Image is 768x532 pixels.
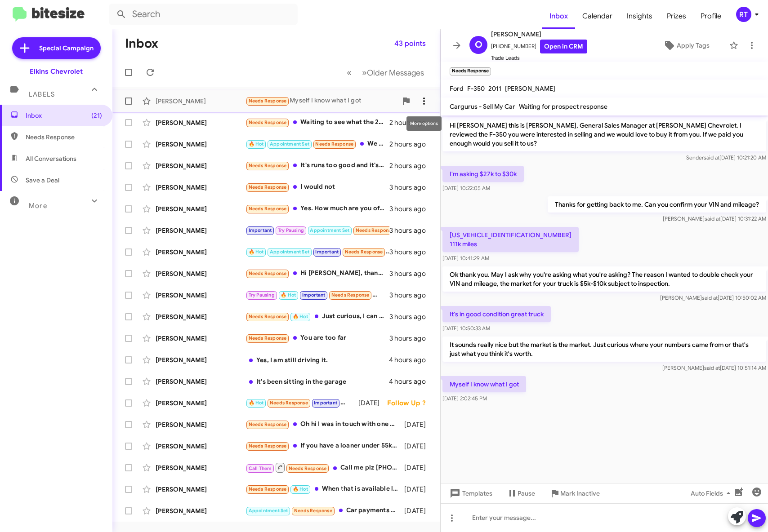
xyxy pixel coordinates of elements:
span: said at [704,154,719,161]
div: It's runs too good and it's paid for. [246,160,389,171]
button: 43 points [387,35,433,52]
a: Open in CRM [540,40,587,53]
div: [PERSON_NAME] [156,226,246,235]
span: Appointment Set [270,249,309,255]
p: I'm asking $27k to $30k [442,166,524,182]
span: Needs Response [249,443,287,449]
span: [PERSON_NAME] [DATE] 10:31:22 AM [663,215,766,222]
div: More options [406,116,442,131]
div: Elkins Chevrolet [30,67,83,76]
a: Prizes [660,3,693,29]
div: 3 hours ago [389,291,433,300]
div: [DATE] [403,463,433,472]
h1: Inbox [125,36,158,51]
span: 🔥 Hot [249,141,264,147]
button: Apply Tags [647,37,725,53]
div: [PERSON_NAME] [156,377,246,386]
span: 🔥 Hot [249,249,264,255]
span: [DATE] 10:22:05 AM [442,185,490,191]
span: Needs Response [315,141,353,147]
div: Call me plz [PHONE_NUMBER] [246,462,403,473]
span: Needs Response [249,163,287,168]
button: Pause [500,485,542,501]
button: Templates [441,485,500,501]
div: [PERSON_NAME] [156,334,246,343]
span: [DATE] 10:41:29 AM [442,255,489,262]
div: Waiting to see what the 2027 looks like! [246,117,389,128]
div: [PERSON_NAME] [156,269,246,278]
span: Pause [518,485,535,501]
span: Apply Tags [677,37,710,53]
div: Yes, I am still driving it. [246,355,389,364]
span: F-350 [467,84,485,93]
span: Calendar [575,3,620,29]
span: Needs Response [270,400,308,406]
div: Yes. How much are you offering? [246,204,389,214]
div: 4 hours ago [389,377,433,386]
span: (21) [91,111,102,120]
button: Mark Inactive [542,485,607,501]
div: [PERSON_NAME] [156,399,246,408]
div: 3 hours ago [389,312,433,321]
a: Insights [620,3,660,29]
div: [PERSON_NAME] [156,420,246,429]
p: [US_VEHICLE_IDENTIFICATION_NUMBER] 111k miles [442,227,579,252]
div: Myself I know what I got [246,96,397,106]
span: Important [314,400,337,406]
div: [PERSON_NAME] [156,312,246,321]
div: I would not [246,182,389,192]
span: Needs Response [26,133,102,142]
span: Needs Response [249,314,287,319]
span: 43 points [394,35,426,52]
div: [PERSON_NAME] [156,248,246,257]
span: Needs Response [249,184,287,190]
span: Needs Response [249,335,287,341]
span: Save a Deal [26,176,59,185]
span: Needs Response [249,270,287,276]
span: Cargurus - Sell My Car [450,102,515,111]
span: O [475,38,482,52]
div: [PERSON_NAME] [156,506,246,515]
a: Profile [693,3,728,29]
span: Needs Response [356,227,394,233]
span: Sender [DATE] 10:21:20 AM [686,154,766,161]
div: We already spoke. [246,139,389,149]
span: 🔥 Hot [249,400,264,406]
span: [PERSON_NAME] [DATE] 10:51:14 AM [662,364,766,371]
button: Previous [341,63,357,82]
span: 2011 [488,84,501,93]
span: [PHONE_NUMBER] [491,40,587,53]
span: Mark Inactive [560,485,600,501]
span: Important [302,292,326,298]
span: Auto Fields [691,485,734,501]
div: Car payments are outrageously high and I'm not interested in high car payments because I have bad... [246,505,403,516]
a: Special Campaign [12,37,101,59]
div: 3 hours ago [389,248,433,257]
span: [PERSON_NAME] [505,84,555,93]
div: 3 hours ago [389,334,433,343]
span: Appointment Set [310,227,349,233]
div: [PERSON_NAME] [156,161,246,170]
div: [PERSON_NAME] [156,204,246,213]
span: Ford [450,84,464,93]
span: said at [705,215,720,222]
div: 3 hours ago [389,226,433,235]
input: Search [109,4,298,25]
p: It's in good condition great truck [442,306,551,322]
span: Appointment Set [249,508,288,514]
div: [PERSON_NAME] [156,291,246,300]
span: » [362,67,367,78]
span: Needs Response [345,249,383,255]
span: Special Campaign [39,44,94,53]
span: All Conversations [26,154,76,163]
p: Hi [PERSON_NAME] this is [PERSON_NAME], General Sales Manager at [PERSON_NAME] Chevrolet. I revie... [442,117,766,151]
span: 🔥 Hot [281,292,296,298]
span: Trade Leads [491,53,587,62]
span: Needs Response [294,508,332,514]
div: Thanks [246,398,358,408]
div: Oh hi I was in touch with one of your team he said he'll let me know when the cheaper model exuin... [246,419,403,430]
span: Needs Response [289,465,327,471]
div: [PERSON_NAME] [156,442,246,451]
div: [PERSON_NAME] [156,183,246,192]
